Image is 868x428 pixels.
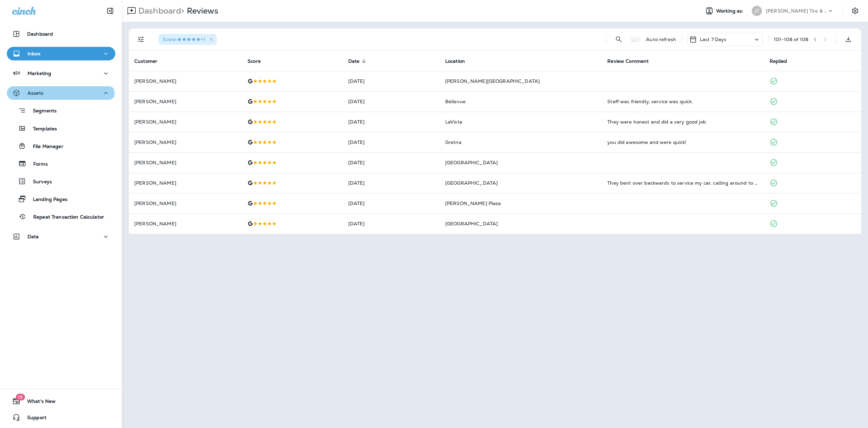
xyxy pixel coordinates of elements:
[7,394,115,408] button: 19What's New
[7,121,115,135] button: Templates
[849,5,861,17] button: Settings
[842,33,855,46] button: Export as CSV
[163,36,205,42] span: Score : +1
[7,27,115,41] button: Dashboard
[27,90,43,96] p: Assets
[445,119,462,125] span: LaVista
[607,180,758,186] div: They bent over backwards to service my car, calling around to get a tire replacement in rapid order.
[752,6,762,16] div: JT
[7,174,115,188] button: Surveys
[343,112,440,132] td: [DATE]
[445,200,501,206] span: [PERSON_NAME] Plaza
[7,209,115,224] button: Repeat Transaction Calculator
[343,193,440,213] td: [DATE]
[7,86,115,100] button: Assets
[445,98,466,105] span: Bellevue
[343,173,440,193] td: [DATE]
[343,152,440,173] td: [DATE]
[700,37,727,42] p: Last 7 Days
[134,33,148,46] button: Filters
[27,31,53,37] p: Dashboard
[343,132,440,152] td: [DATE]
[134,99,237,104] p: [PERSON_NAME]
[612,33,626,46] button: Search Reviews
[348,58,369,64] span: Date
[27,234,39,239] p: Data
[607,58,657,64] span: Review Comment
[445,78,540,84] span: [PERSON_NAME][GEOGRAPHIC_DATA]
[766,8,827,14] p: [PERSON_NAME] Tire & Auto
[20,415,46,423] span: Support
[7,411,115,424] button: Support
[248,58,261,64] span: Score
[134,78,237,84] p: [PERSON_NAME]
[343,213,440,234] td: [DATE]
[607,139,758,146] div: you did awesome and were quick!
[134,201,237,206] p: [PERSON_NAME]
[136,6,184,16] p: Dashboard >
[7,139,115,153] button: File Manager
[16,394,25,401] span: 19
[26,108,57,115] p: Segments
[770,58,787,64] span: Replied
[26,161,48,168] p: Forms
[184,6,218,16] p: Reviews
[445,58,465,64] span: Location
[607,58,649,64] span: Review Comment
[646,37,676,42] p: Auto refresh
[26,214,104,221] p: Repeat Transaction Calculator
[445,139,461,145] span: Gretna
[134,160,237,165] p: [PERSON_NAME]
[26,179,52,185] p: Surveys
[134,221,237,226] p: [PERSON_NAME]
[445,180,498,186] span: [GEOGRAPHIC_DATA]
[248,58,270,64] span: Score
[134,180,237,186] p: [PERSON_NAME]
[7,103,115,118] button: Segments
[134,119,237,125] p: [PERSON_NAME]
[159,34,217,45] div: Score:5 Stars+1
[607,118,758,125] div: They were honest and did a very good job
[26,197,67,203] p: Landing Pages
[27,51,40,56] p: Inbox
[26,126,57,132] p: Templates
[774,37,808,42] div: 101 - 108 of 108
[348,58,360,64] span: Date
[7,156,115,171] button: Forms
[134,58,157,64] span: Customer
[445,221,498,227] span: [GEOGRAPHIC_DATA]
[134,58,166,64] span: Customer
[445,58,474,64] span: Location
[716,8,745,14] span: Working as:
[7,192,115,206] button: Landing Pages
[7,230,115,243] button: Data
[607,98,758,105] div: Staff was friendly, service was quick.
[20,398,56,407] span: What's New
[445,160,498,166] span: [GEOGRAPHIC_DATA]
[343,71,440,91] td: [DATE]
[26,144,63,150] p: File Manager
[770,58,796,64] span: Replied
[7,47,115,60] button: Inbox
[7,67,115,80] button: Marketing
[343,91,440,112] td: [DATE]
[101,4,120,18] button: Collapse Sidebar
[134,139,237,145] p: [PERSON_NAME]
[27,71,51,76] p: Marketing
